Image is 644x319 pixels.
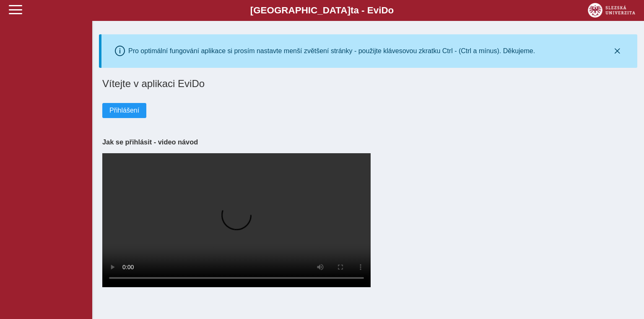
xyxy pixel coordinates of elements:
[102,153,371,287] video: Your browser does not support the video tag.
[102,103,146,118] button: Přihlášení
[381,5,388,15] span: D
[128,47,535,55] div: Pro optimální fungování aplikace si prosím nastavte menší zvětšení stránky - použijte klávesovou ...
[109,107,139,114] span: Přihlášení
[102,78,634,90] h1: Vítejte v aplikaci EviDo
[351,5,353,15] span: t
[388,5,394,15] span: o
[588,3,635,18] img: logo_web_su.png
[102,138,634,146] h3: Jak se přihlásit - video návod
[25,5,619,16] b: [GEOGRAPHIC_DATA] a - Evi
